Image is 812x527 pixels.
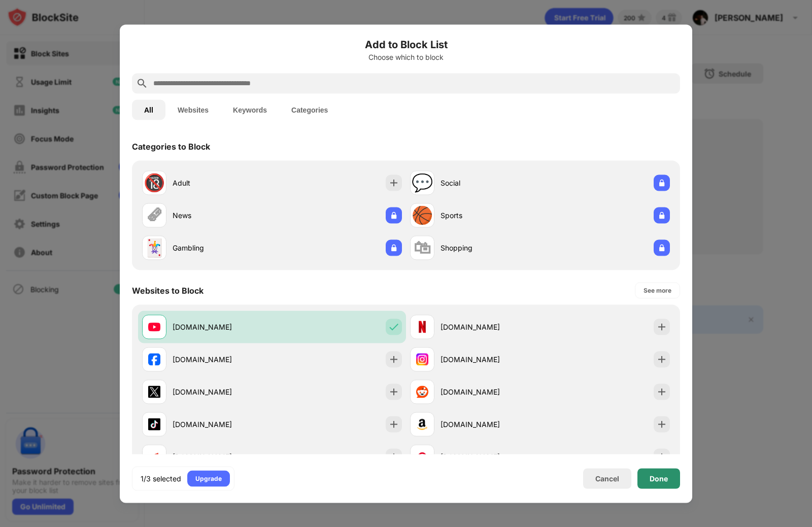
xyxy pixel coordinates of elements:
[416,450,428,463] img: favicons
[173,451,272,462] div: [DOMAIN_NAME]
[644,285,671,295] div: See more
[144,172,165,193] div: 🔞
[132,141,210,151] div: Categories to Block
[148,385,160,398] img: favicons
[195,473,222,483] div: Upgrade
[148,353,160,365] img: favicons
[221,99,279,120] button: Keywords
[148,321,160,333] img: favicons
[416,353,428,365] img: favicons
[136,77,148,89] img: search.svg
[165,99,221,120] button: Websites
[441,242,540,253] div: Shopping
[441,451,540,462] div: [DOMAIN_NAME]
[132,37,680,52] h6: Add to Block List
[441,354,540,365] div: [DOMAIN_NAME]
[141,473,181,483] div: 1/3 selected
[412,205,433,226] div: 🏀
[416,321,428,333] img: favicons
[414,237,431,258] div: 🛍
[416,385,428,398] img: favicons
[279,99,340,120] button: Categories
[416,418,428,430] img: favicons
[132,99,165,120] button: All
[173,242,272,253] div: Gambling
[173,354,272,365] div: [DOMAIN_NAME]
[650,474,668,482] div: Done
[144,237,165,258] div: 🃏
[132,53,680,61] div: Choose which to block
[173,322,272,332] div: [DOMAIN_NAME]
[173,178,272,188] div: Adult
[412,172,433,193] div: 💬
[173,387,272,397] div: [DOMAIN_NAME]
[173,210,272,221] div: News
[146,205,163,226] div: 🗞
[441,322,540,332] div: [DOMAIN_NAME]
[441,387,540,397] div: [DOMAIN_NAME]
[441,178,540,188] div: Social
[441,419,540,430] div: [DOMAIN_NAME]
[148,418,160,430] img: favicons
[132,285,204,295] div: Websites to Block
[148,450,160,463] img: favicons
[595,474,619,483] div: Cancel
[441,210,540,221] div: Sports
[173,419,272,430] div: [DOMAIN_NAME]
